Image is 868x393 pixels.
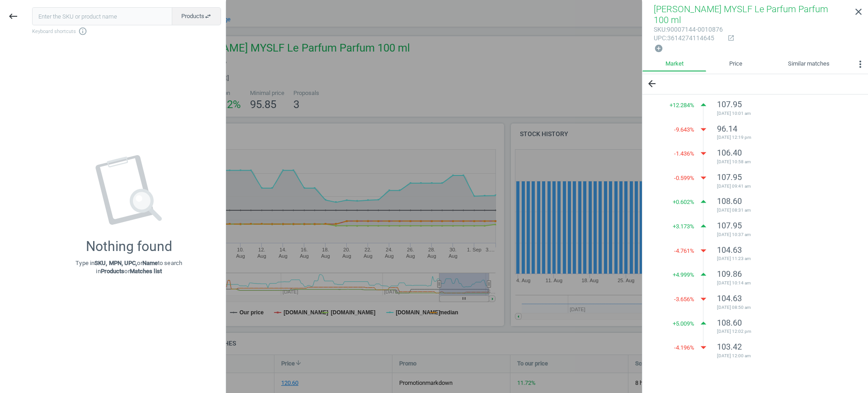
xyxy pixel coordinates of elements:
[172,7,221,25] button: Productsswap_horiz
[697,268,710,281] i: arrow_drop_up
[3,6,24,27] button: keyboard_backspace
[717,196,742,206] span: 108.60
[642,74,661,94] button: arrow_back
[32,27,221,36] span: Keyboard shortcuts
[697,317,710,330] i: arrow_drop_up
[717,318,742,327] span: 108.60
[717,110,845,117] span: [DATE] 10:01 am
[717,294,742,303] span: 104.63
[727,34,735,42] i: open_in_new
[853,6,864,17] i: close
[654,34,666,42] span: upc
[646,78,657,89] i: arrow_back
[75,259,182,275] p: Type in or to search in or
[717,124,737,133] span: 96.14
[717,221,742,230] span: 107.95
[642,57,706,72] a: Market
[674,247,694,255] span: -4.761 %
[670,101,694,109] span: + 12.284 %
[717,256,845,262] span: [DATE] 11:23 am
[32,7,172,25] input: Enter the SKU or product name
[674,126,694,134] span: -9.643 %
[94,260,137,266] strong: SKU, MPN, UPC,
[674,150,694,158] span: -1.436 %
[697,98,710,112] i: arrow_drop_up
[697,147,710,160] i: arrow_drop_down
[697,171,710,185] i: arrow_drop_down
[674,174,694,182] span: -0.599 %
[673,271,694,279] span: + 4.999 %
[717,328,845,335] span: [DATE] 12:02 pm
[765,57,853,72] a: Similar matches
[697,123,710,136] i: arrow_drop_down
[717,353,845,359] span: [DATE] 12:00 am
[674,344,694,352] span: -4.196 %
[674,295,694,303] span: -3.656 %
[654,26,665,33] span: sku
[853,57,868,75] button: more_vert
[654,4,828,25] span: [PERSON_NAME] MYSLF Le Parfum Parfum 100 ml
[654,44,663,53] i: add_circle
[706,57,765,72] a: Price
[697,341,710,354] i: arrow_drop_down
[8,11,19,22] i: keyboard_backspace
[101,268,125,275] strong: Products
[181,12,212,20] span: Products
[717,159,845,165] span: [DATE] 10:58 am
[654,34,723,43] div: : 3614274114645
[717,183,845,189] span: [DATE] 09:41 am
[717,172,742,182] span: 107.95
[717,99,742,109] span: 107.95
[697,292,710,306] i: arrow_drop_down
[673,223,694,231] span: + 3.173 %
[855,59,866,70] i: more_vert
[717,207,845,213] span: [DATE] 08:31 am
[717,232,845,238] span: [DATE] 10:37 am
[654,25,723,34] div: : 90007144-0010876
[717,304,845,311] span: [DATE] 08:50 am
[697,219,710,233] i: arrow_drop_up
[673,320,694,328] span: + 5.009 %
[717,148,742,157] span: 106.40
[204,13,212,20] i: swap_horiz
[723,34,735,43] a: open_in_new
[697,195,710,208] i: arrow_drop_up
[78,27,87,36] i: info_outline
[717,280,845,286] span: [DATE] 10:14 am
[130,268,162,275] strong: Matches list
[673,198,694,206] span: + 0.602 %
[717,134,845,141] span: [DATE] 12:19 pm
[717,269,742,279] span: 109.86
[86,238,172,255] div: Nothing found
[654,43,664,54] button: add_circle
[717,342,742,351] span: 103.42
[142,260,158,266] strong: Name
[717,245,742,255] span: 104.63
[697,244,710,257] i: arrow_drop_down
